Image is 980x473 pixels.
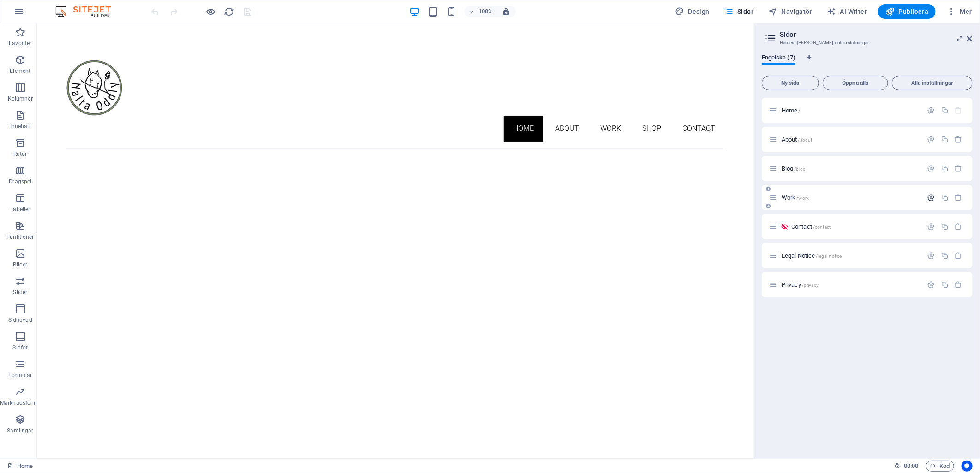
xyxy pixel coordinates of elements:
[13,261,27,268] p: Bilder
[799,108,801,113] span: /
[782,165,806,172] span: Klicka för att öppna sida
[955,165,962,172] div: Radera
[827,7,867,16] span: AI Writer
[671,4,713,19] button: Design
[927,165,935,172] div: Inställningar
[762,76,819,90] button: Ny sida
[675,7,710,16] span: Design
[502,7,511,16] i: Justera zoomnivån automatiskt vid storleksändring för att passa vald enhet.
[782,194,809,201] span: Klicka för att öppna sida
[947,7,972,16] span: Mer
[896,80,968,86] span: Alla inställningar
[671,4,713,19] div: Design (Ctrl+Alt+Y)
[6,233,34,241] p: Funktioner
[766,80,815,86] span: Ny sida
[955,136,962,143] div: Radera
[943,4,976,19] button: Mer
[802,283,819,288] span: /privacy
[779,195,923,201] div: Work/work
[10,123,30,130] p: Innehåll
[797,195,809,201] span: /work
[798,137,813,142] span: /about
[13,150,27,158] p: Rutor
[791,223,831,230] span: Klicka för att öppna sida
[941,106,949,114] div: Duplicera
[823,76,888,90] button: Öppna alla
[7,427,33,434] p: Samlingar
[10,206,30,213] p: Tabeller
[926,461,954,472] button: Kod
[779,107,923,113] div: Home/
[782,136,813,143] span: Klicka för att öppna sida
[762,52,795,65] span: Engelska (7)
[779,253,923,259] div: Legal Notice/legal-notice
[768,7,812,16] span: Navigatör
[910,462,912,469] span: :
[789,224,923,230] div: Contact/contact
[782,107,801,114] span: Klicka för att öppna sida
[955,281,962,289] div: Radera
[904,461,918,472] span: 00 00
[955,223,962,231] div: Radera
[782,252,842,259] span: Klicka för att öppna sida
[878,4,936,19] button: Publicera
[12,344,28,351] p: Sidfot
[7,461,33,472] a: Klicka för att avbryta val. Dubbelklicka för att öppna sidor
[10,67,30,75] p: Element
[465,6,497,17] button: 100%
[962,461,973,472] button: Usercentrics
[779,282,923,288] div: Privacy/privacy
[224,6,235,17] button: reload
[9,40,31,47] p: Favoriter
[8,372,32,379] p: Formulär
[941,136,949,143] div: Duplicera
[780,30,973,39] h2: Sidor
[724,7,753,16] span: Sidor
[762,54,973,72] div: Språkflikar
[795,166,806,171] span: /blog
[721,4,757,19] button: Sidor
[205,6,216,17] button: Klicka här för att lämna förhandsvisningsläge och fortsätta redigera
[478,6,493,17] h6: 100%
[8,316,32,324] p: Sidhuvud
[892,76,973,90] button: Alla inställningar
[53,6,122,17] img: Editor Logo
[955,252,962,260] div: Radera
[927,136,935,143] div: Inställningar
[941,165,949,172] div: Duplicera
[779,166,923,171] div: Blog/blog
[930,461,950,472] span: Kod
[224,6,235,17] i: Uppdatera sida
[927,281,935,289] div: Inställningar
[955,106,962,114] div: Startsidan kan inte raderas
[765,4,816,19] button: Navigatör
[955,194,962,201] div: Radera
[941,252,949,260] div: Duplicera
[927,106,935,114] div: Inställningar
[894,461,919,472] h6: Sessionstid
[782,281,819,288] span: Klicka för att öppna sida
[927,252,935,260] div: Inställningar
[816,254,842,259] span: /legal-notice
[780,39,954,47] h3: Hantera [PERSON_NAME] och inställningar
[885,7,928,16] span: Publicera
[941,194,949,201] div: Duplicera
[823,4,871,19] button: AI Writer
[827,80,884,86] span: Öppna alla
[941,223,949,231] div: Duplicera
[8,95,33,102] p: Kolumner
[813,225,831,230] span: /contact
[13,289,27,296] p: Slider
[941,281,949,289] div: Duplicera
[927,223,935,231] div: Inställningar
[779,136,923,142] div: About/about
[9,178,31,185] p: Dragspel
